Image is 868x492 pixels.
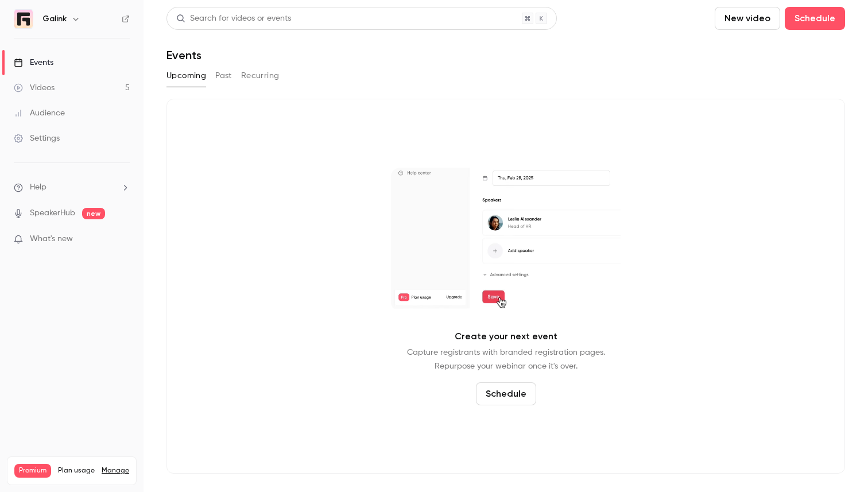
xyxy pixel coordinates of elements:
[82,208,105,219] span: new
[166,48,201,62] h1: Events
[241,67,280,85] button: Recurring
[14,133,60,144] div: Settings
[30,181,46,193] span: Help
[58,466,95,475] span: Plan usage
[14,82,55,94] div: Videos
[42,13,67,25] h6: Galink
[30,207,75,219] a: SpeakerHub
[785,7,845,30] button: Schedule
[476,382,536,405] button: Schedule
[407,346,605,373] p: Capture registrants with branded registration pages. Repurpose your webinar once it's over.
[715,7,780,30] button: New video
[166,67,206,85] button: Upcoming
[14,107,65,119] div: Audience
[14,464,51,478] span: Premium
[102,466,129,475] a: Manage
[30,233,73,245] span: What's new
[14,10,33,28] img: Galink
[14,181,130,193] li: help-dropdown-opener
[176,13,291,25] div: Search for videos or events
[455,330,557,343] p: Create your next event
[14,57,53,68] div: Events
[215,67,232,85] button: Past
